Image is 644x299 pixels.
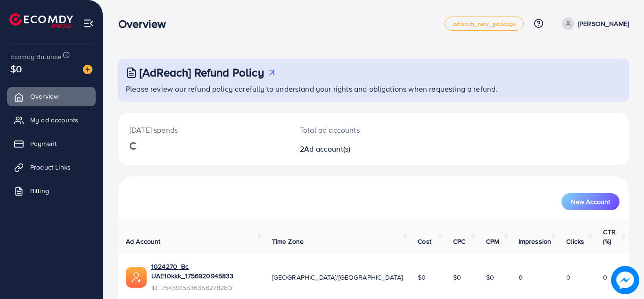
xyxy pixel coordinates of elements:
[453,237,465,246] span: CPC
[7,87,96,106] a: Overview
[30,115,78,125] span: My ad accounts
[118,17,173,31] h3: Overview
[445,17,524,31] a: adreach_new_package
[126,83,623,94] p: Please review our refund policy carefully to understand your rights and obligations when requesti...
[304,144,350,154] span: Ad account(s)
[578,18,629,29] p: [PERSON_NAME]
[486,237,499,246] span: CPM
[418,237,431,246] span: Cost
[83,65,92,74] img: image
[151,283,257,292] span: ID: 7545915536356278280
[7,181,96,200] a: Billing
[611,266,639,294] img: image
[9,13,73,28] img: logo
[151,262,257,281] a: 1024270_Bc UAE10kkk_1756920945833
[558,17,629,30] a: [PERSON_NAME]
[453,273,461,282] span: $0
[30,186,49,196] span: Billing
[7,134,96,153] a: Payment
[272,273,403,282] span: [GEOGRAPHIC_DATA]/[GEOGRAPHIC_DATA]
[83,18,94,29] img: menu
[300,145,405,154] h2: 2
[566,273,570,282] span: 0
[519,237,552,246] span: Impression
[571,198,610,205] span: New Account
[126,267,147,288] img: ic-ads-acc.e4c84228.svg
[30,92,58,101] span: Overview
[453,21,516,27] span: adreach_new_package
[566,237,584,246] span: Clicks
[272,237,304,246] span: Time Zone
[7,158,96,177] a: Product Links
[7,111,96,129] a: My ad accounts
[10,62,22,76] span: $0
[603,227,615,246] span: CTR (%)
[519,273,523,282] span: 0
[126,237,161,246] span: Ad Account
[418,273,426,282] span: $0
[300,124,405,136] p: Total ad accounts
[486,273,494,282] span: $0
[603,273,607,282] span: 0
[30,139,57,148] span: Payment
[561,193,619,210] button: New Account
[10,52,61,61] span: Ecomdy Balance
[130,124,277,136] p: [DATE] spends
[140,66,264,79] h3: [AdReach] Refund Policy
[30,162,71,172] span: Product Links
